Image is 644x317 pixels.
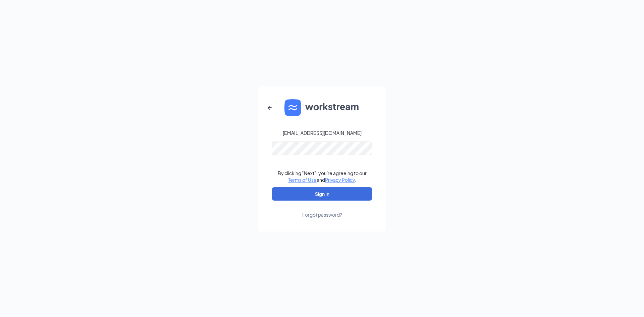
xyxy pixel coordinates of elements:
[266,104,274,112] svg: ArrowLeftNew
[284,99,360,116] img: WS logo and Workstream text
[283,129,362,136] div: [EMAIL_ADDRESS][DOMAIN_NAME]
[325,177,355,183] a: Privacy Policy
[288,177,317,183] a: Terms of Use
[302,211,342,218] div: Forgot password?
[272,187,372,201] button: Sign In
[302,201,342,218] a: Forgot password?
[278,170,367,183] div: By clicking "Next", you're agreeing to our and .
[262,100,278,116] button: ArrowLeftNew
